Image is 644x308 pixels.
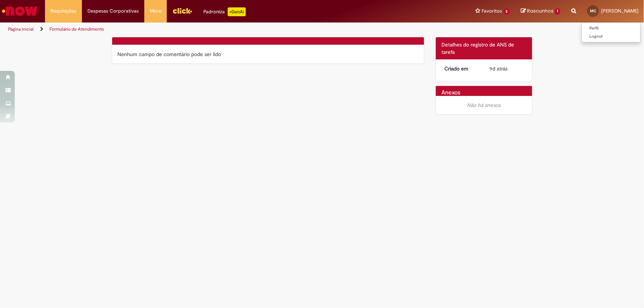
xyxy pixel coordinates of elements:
[490,65,524,72] div: 19/08/2025 15:44:33
[441,41,514,55] span: Detalhes do registro de ANS de tarefa
[228,7,246,16] p: +GenAi
[555,8,560,15] span: 1
[203,7,246,16] div: Padroniza
[150,7,161,15] span: More
[504,8,510,15] span: 2
[441,90,460,96] h2: Anexos
[490,65,508,72] time: 19/08/2025 15:44:33
[6,23,424,36] ul: Trilhas de página
[590,8,596,13] span: MC
[49,26,104,32] a: Formulário de Atendimento
[51,7,76,15] span: Requisições
[527,7,554,14] span: Rascunhos
[482,7,502,15] span: Favoritos
[172,5,192,16] img: click_logo_yellow_360x200.png
[467,102,501,108] em: Não há anexos
[601,8,638,14] span: [PERSON_NAME]
[582,24,640,32] a: Perfil
[582,32,640,41] a: Logout
[439,65,484,72] dt: Criado em
[87,7,139,15] span: Despesas Corporativas
[490,65,508,72] span: 9d atrás
[8,26,34,32] a: Página inicial
[1,4,39,18] img: ServiceNow
[521,8,560,15] a: Rascunhos
[118,51,419,58] div: Nenhum campo de comentário pode ser lido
